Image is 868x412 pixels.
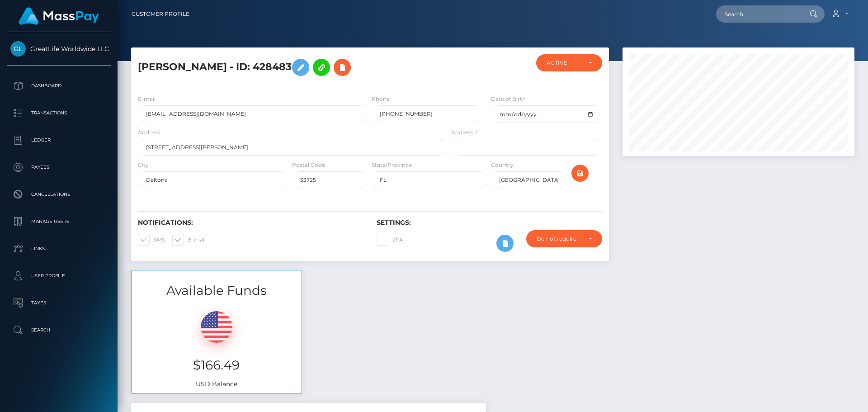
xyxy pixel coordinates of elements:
a: Search [7,319,111,341]
p: Taxes [10,296,107,310]
p: Ledger [10,133,107,147]
a: Transactions [7,102,111,124]
img: USD.png [201,311,232,343]
a: Payees [7,156,111,179]
h5: [PERSON_NAME] - ID: 428483 [138,54,443,81]
a: Customer Profile [132,5,189,24]
h6: Settings: [377,219,602,227]
p: User Profile [10,269,107,283]
a: Ledger [7,129,111,152]
label: Address [138,128,160,137]
div: Do not require [537,235,581,242]
input: Search... [716,5,801,23]
p: Links [10,242,107,256]
a: User Profile [7,265,111,287]
button: ACTIVE [536,54,602,71]
label: E-mail [172,234,206,246]
a: Taxes [7,292,111,314]
label: State/Province [372,161,412,169]
label: Postal Code [292,161,325,169]
label: Address 2 [451,128,478,137]
label: E-mail [138,95,156,103]
label: City [138,161,149,169]
p: Search [10,323,107,337]
h3: $166.49 [138,356,295,374]
img: MassPay Logo [19,7,99,25]
p: Payees [10,161,107,174]
a: Cancellations [7,183,111,206]
a: Links [7,237,111,260]
div: USD Balance [132,300,302,393]
p: Cancellations [10,188,107,201]
label: 2FA [377,234,403,246]
div: ACTIVE [547,59,581,66]
a: Dashboard [7,75,111,97]
label: SMS [138,234,165,246]
a: Manage Users [7,210,111,233]
label: Date of Birth [491,95,526,103]
label: Country [491,161,514,169]
p: Transactions [10,106,107,120]
p: Manage Users [10,215,107,228]
label: Phone [372,95,390,103]
p: Dashboard [10,79,107,93]
h3: Available Funds [132,282,302,299]
button: Do not require [526,230,602,247]
span: GreatLife Worldwide LLC [7,45,111,53]
img: GreatLife Worldwide LLC [10,41,26,57]
h6: Notifications: [138,219,363,227]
